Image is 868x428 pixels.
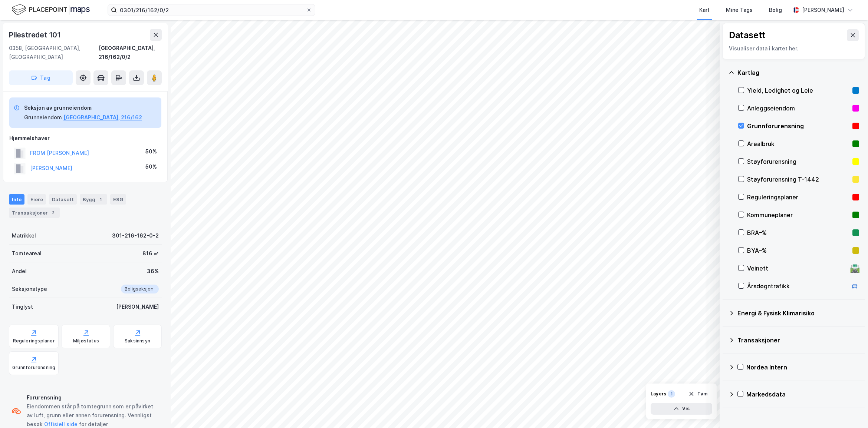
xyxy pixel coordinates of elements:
[49,194,77,205] div: Datasett
[747,246,849,255] div: BYA–%
[63,113,142,122] button: [GEOGRAPHIC_DATA], 216/162
[99,44,162,62] div: [GEOGRAPHIC_DATA], 216/162/0/2
[97,196,104,203] div: 1
[142,249,159,258] div: 816 ㎡
[769,6,782,14] div: Bolig
[831,392,868,428] iframe: Chat Widget
[9,44,99,62] div: 0358, [GEOGRAPHIC_DATA], [GEOGRAPHIC_DATA]
[747,175,849,184] div: Støyforurensning T-1442
[737,68,859,77] div: Kartlag
[9,208,60,218] div: Transaksjoner
[747,104,849,113] div: Anleggseiendom
[12,231,36,240] div: Matrikkel
[726,6,753,14] div: Mine Tags
[747,157,849,166] div: Støyforurensning
[746,390,859,399] div: Markedsdata
[112,231,159,240] div: 301-216-162-0-2
[145,162,157,171] div: 50%
[9,70,73,85] button: Tag
[699,6,710,14] div: Kart
[27,194,46,205] div: Eiere
[13,338,55,344] div: Reguleringsplaner
[9,29,62,41] div: Pilestredet 101
[80,194,107,205] div: Bygg
[9,134,161,143] div: Hjemmelshaver
[747,228,849,237] div: BRA–%
[24,103,142,112] div: Seksjon av grunneiendom
[737,336,859,345] div: Transaksjoner
[747,122,849,130] div: Grunnforurensning
[12,302,33,311] div: Tinglyst
[651,403,712,415] button: Vis
[651,391,666,397] div: Layers
[12,267,27,276] div: Andel
[684,388,712,400] button: Tøm
[747,282,847,291] div: Årsdøgntrafikk
[125,338,150,344] div: Saksinnsyn
[110,194,126,205] div: ESG
[145,147,157,156] div: 50%
[747,139,849,148] div: Arealbruk
[12,365,55,371] div: Grunnforurensning
[747,264,847,273] div: Veinett
[668,390,675,398] div: 1
[729,44,859,53] div: Visualiser data i kartet her.
[24,113,62,122] div: Grunneiendom
[850,263,860,273] div: 🛣️
[729,29,766,41] div: Datasett
[117,4,306,16] input: Søk på adresse, matrikkel, gårdeiere, leietakere eller personer
[747,193,849,202] div: Reguleringsplaner
[747,86,849,95] div: Yield, Ledighet og Leie
[116,302,159,311] div: [PERSON_NAME]
[73,338,99,344] div: Miljøstatus
[9,194,24,205] div: Info
[12,285,47,293] div: Seksjonstype
[12,249,42,258] div: Tomteareal
[49,209,57,216] div: 2
[737,309,859,318] div: Energi & Fysisk Klimarisiko
[746,363,859,372] div: Nordea Intern
[27,393,159,402] div: Forurensning
[12,3,90,16] img: logo.f888ab2527a4732fd821a326f86c7f29.svg
[802,6,844,14] div: [PERSON_NAME]
[147,267,159,276] div: 36%
[747,210,849,219] div: Kommuneplaner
